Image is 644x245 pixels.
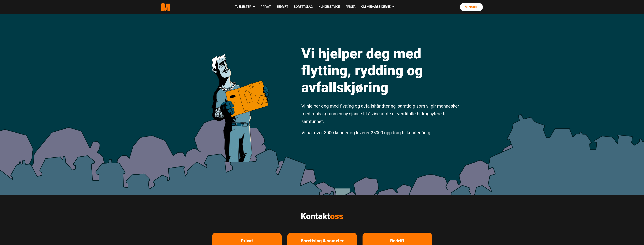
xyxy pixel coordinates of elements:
a: Privat [258,0,274,14]
span: Vi har over 3000 kunder og leverer 25000 oppdrag til kunder årlig. [301,130,431,135]
h2: Kontakt [212,211,432,221]
h1: Vi hjelper deg med flytting, rydding og avfallskjøring [301,45,460,96]
a: Borettslag [291,0,316,14]
a: Kundeservice [316,0,343,14]
img: medarbeiderne man icon optimized [207,37,272,162]
a: Om Medarbeiderne [358,0,397,14]
a: Tjenester [232,0,258,14]
a: Minside [460,3,483,11]
a: Bedrift [274,0,291,14]
span: oss [330,211,343,221]
a: Priser [343,0,358,14]
span: Vi hjelper deg med flytting og avfallshåndtering, samtidig som vi gir mennesker med rusbakgrunn e... [301,103,459,124]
